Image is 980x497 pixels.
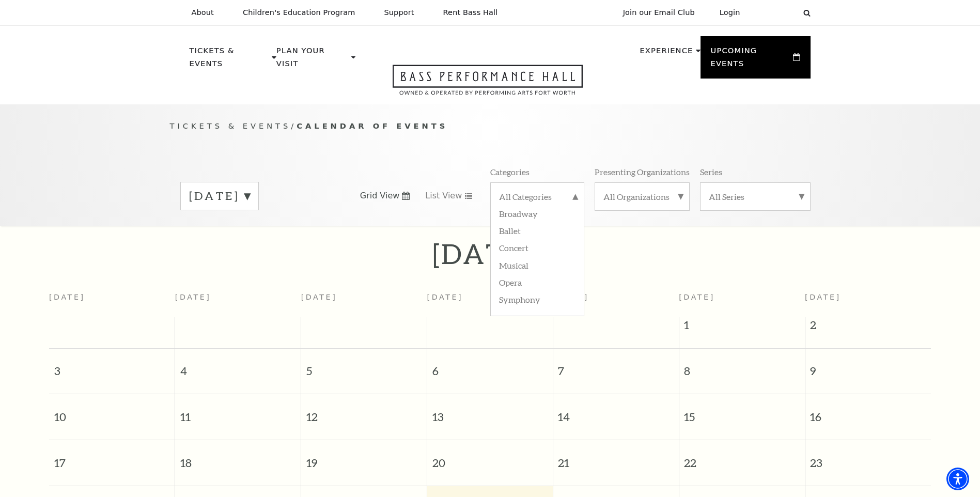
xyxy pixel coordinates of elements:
[679,317,805,338] span: 1
[427,287,553,317] th: [DATE]
[553,349,679,384] span: 7
[175,287,301,317] th: [DATE]
[49,394,175,430] span: 10
[711,44,791,76] p: Upcoming Events
[360,190,400,201] span: Grid View
[301,349,427,384] span: 5
[805,394,931,430] span: 16
[189,188,250,204] label: [DATE]
[301,287,427,317] th: [DATE]
[276,44,349,76] p: Plan Your Visit
[297,121,448,130] span: Calendar of Events
[499,273,575,290] label: Opera
[679,293,715,301] span: [DATE]
[175,394,301,430] span: 11
[679,349,805,384] span: 8
[553,287,679,317] th: [DATE]
[700,166,722,177] p: Series
[595,166,690,177] p: Presenting Organizations
[443,8,498,17] p: Rent Bass Hall
[384,8,414,17] p: Support
[805,349,931,384] span: 9
[805,440,931,476] span: 23
[603,191,681,202] label: All Organizations
[805,317,931,338] span: 2
[946,468,969,490] div: Accessibility Menu
[709,191,802,202] label: All Series
[432,237,530,270] h2: [DATE]
[243,8,355,17] p: Children's Education Program
[499,222,575,239] label: Ballet
[170,120,811,133] p: /
[757,8,794,18] select: Select:
[499,191,575,205] label: All Categories
[679,440,805,476] span: 22
[499,239,575,256] label: Concert
[192,8,214,17] p: About
[805,293,841,301] span: [DATE]
[427,440,553,476] span: 20
[49,440,175,476] span: 17
[301,394,427,430] span: 12
[301,440,427,476] span: 19
[553,440,679,476] span: 21
[49,287,175,317] th: [DATE]
[499,256,575,273] label: Musical
[175,440,301,476] span: 18
[499,205,575,222] label: Broadway
[425,190,462,201] span: List View
[427,349,553,384] span: 6
[170,121,291,130] span: Tickets & Events
[490,166,530,177] p: Categories
[499,290,575,307] label: Symphony
[427,394,553,430] span: 13
[49,349,175,384] span: 3
[355,65,620,104] a: Open this option
[679,394,805,430] span: 15
[190,44,270,76] p: Tickets & Events
[553,394,679,430] span: 14
[640,44,693,63] p: Experience
[175,349,301,384] span: 4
